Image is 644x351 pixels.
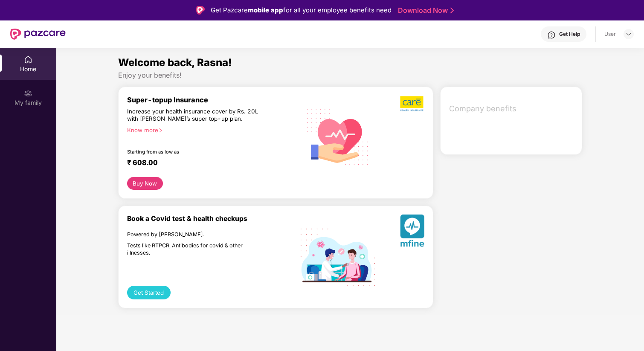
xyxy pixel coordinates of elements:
[248,6,283,14] strong: mobile app
[400,96,424,112] img: b5dec4f62d2307b9de63beb79f102df3.png
[127,158,292,168] div: ₹ 608.00
[24,55,32,64] img: svg+xml;base64,PHN2ZyBpZD0iSG9tZSIgeG1sbnM9Imh0dHA6Ly93d3cudzMub3JnLzIwMDAvc3ZnIiB3aWR0aD0iMjAiIG...
[301,229,375,286] img: svg+xml;base64,PHN2ZyB4bWxucz0iaHR0cDovL3d3dy53My5vcmcvMjAwMC9zdmciIHdpZHRoPSIxOTIiIGhlaWdodD0iMT...
[127,215,301,223] div: Book a Covid test & health checkups
[158,128,163,133] span: right
[625,31,632,38] img: svg+xml;base64,PHN2ZyBpZD0iRHJvcGRvd24tMzJ4MzIiIHhtbG5zPSJodHRwOi8vd3d3LnczLm9yZy8yMDAwL3N2ZyIgd2...
[196,6,205,15] img: Logo
[444,98,582,120] div: Company benefits
[559,31,580,38] div: Get Help
[547,31,556,39] img: svg+xml;base64,PHN2ZyBpZD0iSGVscC0zMngzMiIgeG1sbnM9Imh0dHA6Ly93d3cudzMub3JnLzIwMDAvc3ZnIiB3aWR0aD...
[127,177,163,190] button: Buy Now
[10,29,66,40] img: New Pazcare Logo
[604,31,616,38] div: User
[301,99,375,174] img: svg+xml;base64,PHN2ZyB4bWxucz0iaHR0cDovL3d3dy53My5vcmcvMjAwMC9zdmciIHhtbG5zOnhsaW5rPSJodHRwOi8vd3...
[449,103,575,115] span: Company benefits
[127,149,264,155] div: Starting from as low as
[127,127,296,133] div: Know more
[118,56,232,69] span: Welcome back, Rasna!
[127,231,264,238] div: Powered by [PERSON_NAME].
[127,108,264,123] div: Increase your health insurance cover by Rs. 20L with [PERSON_NAME]’s super top-up plan.
[127,242,264,256] div: Tests like RTPCR, Antibodies for covid & other illnesses.
[127,96,301,104] div: Super-topup Insurance
[450,6,454,15] img: Stroke
[211,5,392,15] div: Get Pazcare for all your employee benefits need
[118,71,582,80] div: Enjoy your benefits!
[24,89,32,98] img: svg+xml;base64,PHN2ZyB3aWR0aD0iMjAiIGhlaWdodD0iMjAiIHZpZXdCb3g9IjAgMCAyMCAyMCIgZmlsbD0ibm9uZSIgeG...
[127,286,171,299] button: Get Started
[398,6,451,15] a: Download Now
[400,215,424,250] img: svg+xml;base64,PHN2ZyB4bWxucz0iaHR0cDovL3d3dy53My5vcmcvMjAwMC9zdmciIHhtbG5zOnhsaW5rPSJodHRwOi8vd3...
